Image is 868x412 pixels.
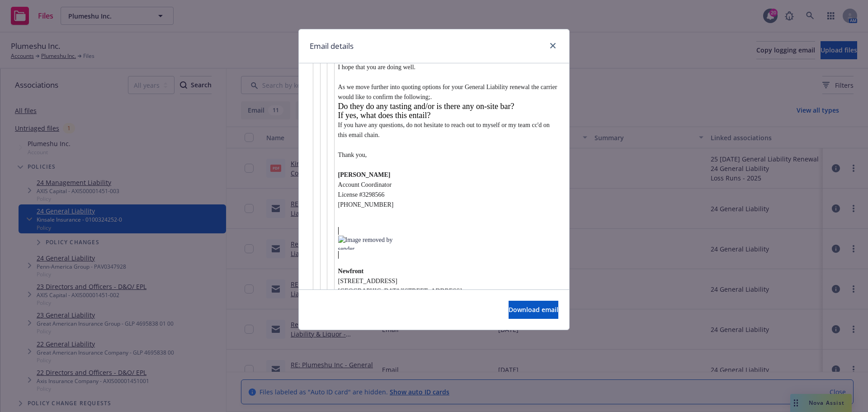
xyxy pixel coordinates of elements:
[338,268,364,275] span: Newfront
[338,44,557,100] span: Hi [PERSON_NAME], I hope that you are doing well. As we move further into quoting options for you...
[338,225,558,259] a: Image removed by sender.
[338,122,550,168] span: If you have any questions, do not hesitate to reach out to myself or my team cc'd on this email c...
[338,111,431,120] span: If yes, what does this entail?
[338,102,514,111] span: Do they do any tasting and/or is there any on-site bar?
[338,288,462,294] span: [GEOGRAPHIC_DATA][STREET_ADDRESS]
[338,236,411,249] img: Image removed by sender.
[547,40,558,51] a: close
[338,278,397,284] span: [STREET_ADDRESS]
[509,305,558,314] span: Download email
[338,181,392,188] span: Account Coordinator
[338,191,385,198] span: License #3298566
[310,40,354,52] h1: Email details
[509,301,558,319] button: Download email
[338,171,391,178] span: [PERSON_NAME]
[338,201,394,208] span: [PHONE_NUMBER]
